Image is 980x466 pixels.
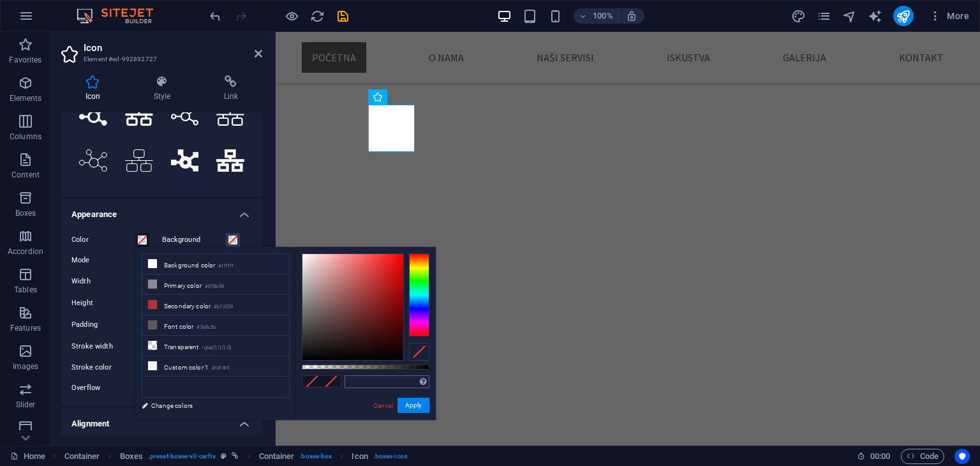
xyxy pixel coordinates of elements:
label: Padding [71,321,135,328]
i: Design (Ctrl+Alt+Y) [791,9,806,24]
i: Reload page [310,9,325,24]
p: Features [10,323,41,333]
i: Navigator [842,9,857,24]
li: Custom color 1 [142,356,289,377]
h6: 100% [593,8,613,24]
label: Overflow [71,380,135,396]
label: Width [71,278,135,285]
i: Save (Ctrl+S) [336,9,350,24]
a: Cancel [372,401,394,410]
button: undo [207,8,223,24]
div: Clear Color Selection [409,343,429,361]
span: More [929,10,969,22]
span: Code [907,449,939,464]
button: Network Wired (FontAwesome Light) [209,93,252,137]
h4: Style [130,75,200,102]
h3: Element #ed-992892727 [84,54,237,65]
button: Chart Network (FontAwesome Sharp Solid) [163,139,207,183]
span: . preset-boxes-v3-carfix [148,449,216,464]
i: On resize automatically adjust zoom level to fit chosen device. [626,10,637,22]
a: Change colors [135,398,283,414]
small: #b13339 [214,303,233,312]
li: Primary color [142,274,289,295]
span: . boxes-icon [373,449,408,464]
i: This element is linked [232,453,239,460]
li: Font color [142,315,289,336]
button: pages [817,8,832,24]
img: Editor Logo [73,8,169,24]
button: More [924,6,974,26]
i: Undo: Edit headline (Ctrl+Z) [208,9,223,24]
p: Boxes [15,208,36,218]
span: Click to select. Double-click to edit [352,449,367,464]
li: Transparent [142,336,289,356]
span: Click to select. Double-click to edit [120,449,143,464]
p: Content [11,170,40,180]
span: No Color Selected [322,376,341,387]
h4: Alignment [61,409,262,432]
button: publish [893,6,914,26]
button: Network Wired (FontAwesome Thin) [117,139,161,183]
p: Tables [14,285,37,295]
p: Slider [16,400,36,410]
i: AI Writer [868,9,882,24]
button: save [335,8,350,24]
button: 100% [574,8,619,24]
button: Apply [397,398,429,413]
button: text_generator [868,8,883,24]
button: navigator [842,8,857,24]
small: rgba(0,0,0,.0) [202,343,232,352]
span: . boxes-box [299,449,332,464]
h4: Appearance [61,199,262,222]
p: Columns [10,132,41,142]
i: Publish [896,9,910,24]
small: #5a5c5b [197,323,216,332]
label: Height [71,299,135,306]
p: Images [13,361,39,372]
li: Secondary color [142,295,289,315]
span: : [879,451,881,461]
li: Background color [142,254,289,274]
h2: Icon [84,42,262,54]
small: #ffffff [218,262,234,271]
button: reload [309,8,325,24]
button: design [791,8,806,24]
small: #f4f4f4 [212,364,229,373]
label: Background [162,232,226,248]
h4: Link [200,75,262,102]
h6: Session time [857,449,891,464]
p: Favorites [9,55,41,65]
button: Network Wired (FontAwesome Sharp Solid) [209,139,252,183]
small: #878b98 [205,282,224,291]
p: Elements [10,93,42,103]
label: Mode [71,253,135,268]
span: 00 00 [870,449,890,464]
label: Stroke color [71,360,135,375]
i: Pages (Ctrl+Alt+S) [817,9,831,24]
button: Click here to leave preview mode and continue editing [284,8,299,24]
span: Click to select. Double-click to edit [259,449,295,464]
button: Code [901,449,944,464]
button: Chart Network (FontAwesome Thin) [71,139,115,183]
button: Chart Network (FontAwesome Regular) [71,93,115,137]
button: Usercentrics [954,449,970,464]
p: Accordion [8,246,43,257]
label: Color [71,232,135,248]
nav: breadcrumb [64,449,408,464]
button: Network Wired (FontAwesome Regular) [117,93,161,137]
button: Chart Network (FontAwesome Light) [163,93,207,137]
label: Stroke width [71,343,135,350]
a: Click to cancel selection. Double-click to open Pages [10,449,45,464]
span: Click to select. Double-click to edit [64,449,100,464]
h4: Icon [61,75,130,102]
i: This element is a customizable preset [221,453,226,460]
span: No Color Selected [302,376,322,387]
